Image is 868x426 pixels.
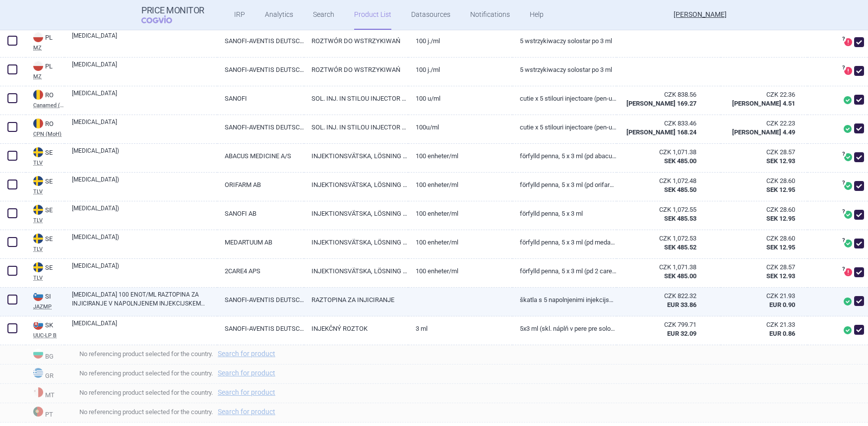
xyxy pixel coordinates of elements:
[72,60,217,78] a: [MEDICAL_DATA]
[33,246,64,252] abbr: TLV
[624,148,696,157] div: CZK 1,071.38
[218,389,275,396] a: Search for product
[721,201,807,227] a: CZK 28.60SEK 12.95
[26,233,64,252] a: SESETLV
[33,147,43,157] img: Sweden
[721,144,807,170] a: CZK 28.57SEK 12.93
[72,406,868,418] span: No referencing product selected for the country.
[304,288,408,312] a: RAZTOPINA ZA INJICIRANJE
[408,144,512,168] a: 100 enheter/ml
[624,205,696,214] div: CZK 1,072.55
[664,186,696,193] strong: SEK 485.50
[624,263,696,281] abbr: SP-CAU-010 Švédsko
[512,86,617,111] a: Cutie x 5 stilouri injectoare (pen-uri) preumplute x 3 ml
[304,173,408,197] a: INJEKTIONSVÄTSKA, LÖSNING I FÖRFYLLD INJEKTIONSPENNA
[72,348,868,360] span: No referencing product selected for the country.
[626,100,696,107] strong: [PERSON_NAME] 169.27
[408,316,512,341] a: 3 ml
[624,292,696,309] abbr: SP-CAU-010 Slovinsko
[33,262,43,272] img: Sweden
[217,316,304,341] a: SANOFI-AVENTIS DEUTSCHLAND GMBH
[33,32,64,43] div: PL
[624,234,696,243] div: CZK 1,072.53
[664,215,696,222] strong: SEK 485.53
[408,173,512,197] a: 100 enheter/ml
[408,201,512,226] a: 100 enheter/ml
[721,230,807,256] a: CZK 28.60SEK 12.95
[512,201,617,226] a: Förfylld penna, 5 x 3 ml
[33,176,64,187] div: SE
[664,157,696,165] strong: SEK 485.00
[33,234,43,243] img: Sweden
[624,90,696,108] abbr: SP-CAU-010 Rumunsko
[33,160,64,166] abbr: TLV
[664,272,696,280] strong: SEK 485.00
[217,86,304,111] a: SANOFI
[408,259,512,283] a: 100 enheter/ml
[304,58,408,82] a: ROZTWÓR DO WSTRZYKIWAŃ
[217,173,304,197] a: ORIFARM AB
[217,201,304,226] a: SANOFI AB
[624,119,696,137] abbr: SP-CAU-010 Rumunsko
[218,408,275,415] a: Search for product
[26,31,64,51] a: PLPLMZ
[141,5,204,24] a: Price MonitorCOGVIO
[624,119,696,128] div: CZK 833.46
[33,61,64,72] div: PL
[26,348,64,362] span: BG
[624,263,696,272] div: CZK 1,071.38
[304,201,408,226] a: INJEKTIONSVÄTSKA, LÖSNING I FÖRFYLLD INJEKTIONSPENNA
[512,173,617,197] a: Förfylld penna, 5 x 3 ml (PD Orifarm AB)
[624,234,696,252] abbr: SP-CAU-010 Švédsko
[769,301,795,308] strong: EUR 0.90
[512,115,617,139] a: Cutie x 5 stilouri injectoare (pen-uri) preumplute x 3 ml
[33,61,43,71] img: Poland
[728,90,795,99] div: CZK 22.36
[728,292,795,301] div: CZK 21.93
[33,320,64,331] div: SK
[721,316,807,342] a: CZK 21.33EUR 0.86
[728,263,795,272] div: CZK 28.57
[512,316,617,341] a: 5x3 ml (skl. náplň v pere pre SoloStar)
[217,58,304,82] a: SANOFI-AVENTIS DEUTSCHLAND GMBH
[26,406,64,420] span: PT
[72,290,217,308] a: [MEDICAL_DATA] 100 ENOT/ML RAZTOPINA ZA INJICIRANJE V NAPOLNJENEM INJEKCIJSKEM PERESNIKU
[624,320,696,338] abbr: SP-CAU-010 Slovensko
[26,146,64,166] a: SESETLV
[667,330,696,337] strong: EUR 32.09
[26,367,64,381] span: GR
[217,144,304,168] a: ABACUS MEDICINE A/S
[728,119,795,128] div: CZK 22.23
[33,103,64,108] abbr: Canamed ([DOMAIN_NAME] - Canamed Annex 1)
[624,177,696,185] div: CZK 1,072.48
[840,65,846,71] span: ?
[217,259,304,283] a: 2CARE4 APS
[33,32,43,42] img: Poland
[72,146,217,164] a: [MEDICAL_DATA])
[26,290,64,309] a: SISIJAZMP
[33,176,43,186] img: Sweden
[766,272,795,280] strong: SEK 12.93
[512,259,617,283] a: Förfylld penna, 5 x 3 ml (PD 2 Care 4)
[72,89,217,107] a: [MEDICAL_DATA]
[721,259,807,285] a: CZK 28.57SEK 12.93
[217,230,304,254] a: MEDARTUUM AB
[664,243,696,251] strong: SEK 485.52
[33,74,64,79] abbr: MZ
[304,259,408,283] a: INJEKTIONSVÄTSKA, LÖSNING I FÖRFYLLD INJEKTIONSPENNA
[141,5,204,15] strong: Price Monitor
[304,144,408,168] a: INJEKTIONSVÄTSKA, LÖSNING I FÖRFYLLD INJEKTIONSPENNA
[26,60,64,79] a: PLPLMZ
[33,291,43,301] img: Slovenia
[72,204,217,222] a: [MEDICAL_DATA])
[33,189,64,194] abbr: TLV
[721,86,807,112] a: CZK 22.36[PERSON_NAME] 4.51
[624,177,696,194] abbr: SP-CAU-010 Švédsko
[33,349,43,359] img: Bulgaria
[840,151,846,157] span: ?
[728,205,795,214] div: CZK 28.60
[26,319,64,338] a: SKSKUUC-LP B
[840,238,846,243] span: ?
[624,205,696,223] abbr: SP-CAU-010 Švédsko
[728,320,795,329] div: CZK 21.33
